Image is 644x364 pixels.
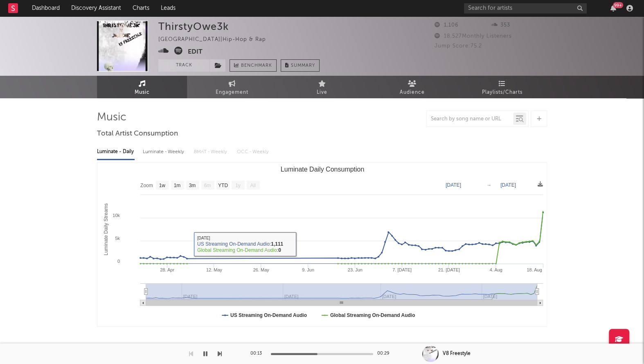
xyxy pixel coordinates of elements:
[317,88,327,97] span: Live
[97,145,135,159] div: Luminate - Daily
[113,213,120,218] text: 10k
[377,349,394,359] div: 00:29
[392,267,412,272] text: 7. [DATE]
[367,76,457,98] a: Audience
[427,116,513,122] input: Search by song name or URL
[400,88,425,97] span: Audience
[115,236,120,241] text: 5k
[438,267,460,272] text: 21. [DATE]
[159,183,166,188] text: 1w
[189,183,196,188] text: 3m
[188,47,203,57] button: Edit
[241,61,272,71] span: Benchmark
[490,267,502,272] text: 4. Aug
[443,350,471,357] div: V8 Freestyle
[204,183,211,188] text: 6m
[97,129,178,139] span: Total Artist Consumption
[527,267,542,272] text: 18. Aug
[330,312,415,318] text: Global Streaming On-Demand Audio
[135,88,150,97] span: Music
[143,145,186,159] div: Luminate - Weekly
[446,182,461,188] text: [DATE]
[457,76,547,98] a: Playlists/Charts
[491,23,510,28] span: 353
[140,183,153,188] text: Zoom
[97,343,163,353] span: Recent DSP Releases
[174,183,181,188] text: 1m
[187,76,277,98] a: Engagement
[348,267,363,272] text: 23. Jun
[218,183,228,188] text: YTD
[435,23,459,28] span: 1,106
[281,59,320,72] button: Summary
[291,63,315,68] span: Summary
[435,43,482,49] span: Jump Score: 75.2
[158,59,209,72] button: Track
[281,166,365,173] text: Luminate Daily Consumption
[277,76,367,98] a: Live
[435,34,512,39] span: 18,527 Monthly Listeners
[500,182,516,188] text: [DATE]
[230,59,277,72] a: Benchmark
[117,259,120,264] text: 0
[302,267,314,272] text: 9. Jun
[206,267,223,272] text: 12. May
[613,2,623,8] div: 99 +
[216,88,248,97] span: Engagement
[610,5,616,11] button: 99+
[160,267,174,272] text: 28. Apr
[97,163,547,326] svg: Luminate Daily Consumption
[253,267,270,272] text: 26. May
[158,20,229,32] div: ThirstyOwe3k
[97,76,187,98] a: Music
[230,312,307,318] text: US Streaming On-Demand Audio
[464,3,587,14] input: Search for artists
[482,88,522,97] span: Playlists/Charts
[486,182,491,188] text: →
[103,203,109,255] text: Luminate Daily Streams
[250,183,255,188] text: All
[235,183,241,188] text: 1y
[158,35,285,45] div: [GEOGRAPHIC_DATA] | Hip-hop & Rap
[250,349,267,359] div: 00:13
